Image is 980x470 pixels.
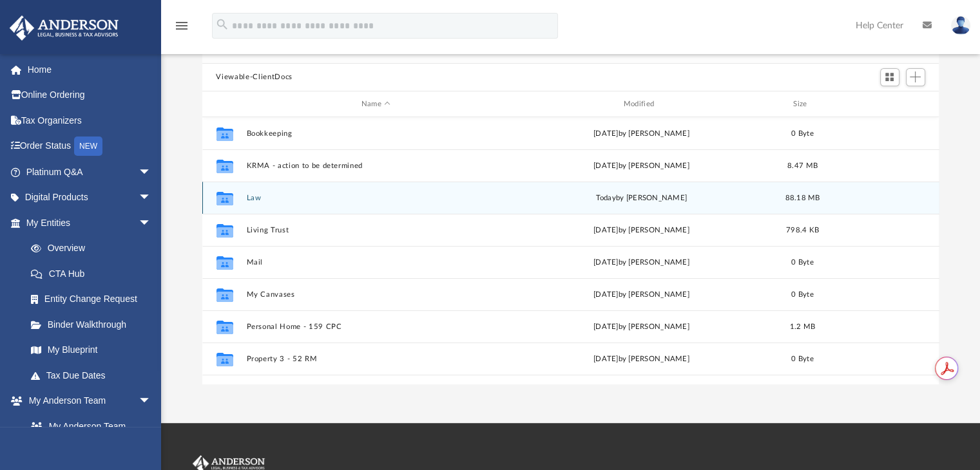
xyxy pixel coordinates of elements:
span: arrow_drop_down [139,185,164,211]
img: Anderson Advisors Platinum Portal [6,15,122,41]
a: My Anderson Teamarrow_drop_down [9,388,164,414]
a: Tax Organizers [9,108,171,133]
span: 8.47 MB [787,162,818,169]
button: Switch to Grid View [880,68,899,86]
a: Tax Due Dates [18,362,171,388]
div: id [834,99,924,110]
a: Online Ordering [9,82,171,108]
span: 0 Byte [791,355,814,362]
span: today [595,194,615,202]
span: arrow_drop_down [139,388,164,415]
i: menu [174,18,189,33]
span: 88.18 MB [785,194,820,202]
button: Law [246,194,506,202]
button: KRMA - action to be determined [246,162,506,170]
div: Modified [511,99,771,110]
button: Mail [246,258,506,267]
button: Add [906,68,925,86]
div: [DATE] by [PERSON_NAME] [512,353,771,365]
i: search [215,17,229,32]
div: [DATE] by [PERSON_NAME] [512,225,771,236]
button: Personal Home - 159 CPC [246,323,506,331]
a: Platinum Q&Aarrow_drop_down [9,159,171,185]
span: 798.4 KB [785,227,818,234]
span: 0 Byte [791,291,814,298]
div: grid [202,117,939,384]
a: Digital Productsarrow_drop_down [9,185,171,211]
a: My Blueprint [18,337,164,363]
div: Size [776,99,828,110]
div: [DATE] by [PERSON_NAME] [512,257,771,268]
a: Entity Change Request [18,287,171,312]
button: My Canvases [246,290,506,299]
a: menu [174,24,189,33]
a: Overview [18,236,171,261]
span: arrow_drop_down [139,210,164,236]
a: Home [9,57,171,82]
button: Living Trust [246,226,506,234]
div: [DATE] by [PERSON_NAME] [512,321,771,333]
div: [DATE] by [PERSON_NAME] [512,128,771,140]
div: by [PERSON_NAME] [512,193,771,204]
span: 1.2 MB [789,323,815,330]
a: My Entitiesarrow_drop_down [9,210,171,236]
div: NEW [74,136,102,156]
a: My Anderson Team [18,413,158,439]
span: arrow_drop_down [139,159,164,185]
button: Bookkeeping [246,129,506,138]
a: Order StatusNEW [9,133,171,160]
button: Viewable-ClientDocs [216,71,292,83]
img: User Pic [951,16,970,35]
a: Binder Walkthrough [18,312,171,337]
div: [DATE] by [PERSON_NAME] [512,160,771,172]
div: Name [245,99,505,110]
button: Property 3 - 52 RM [246,355,506,363]
div: [DATE] by [PERSON_NAME] [512,289,771,301]
span: 0 Byte [791,130,814,137]
a: CTA Hub [18,261,171,287]
span: 0 Byte [791,259,814,266]
div: id [207,99,240,110]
